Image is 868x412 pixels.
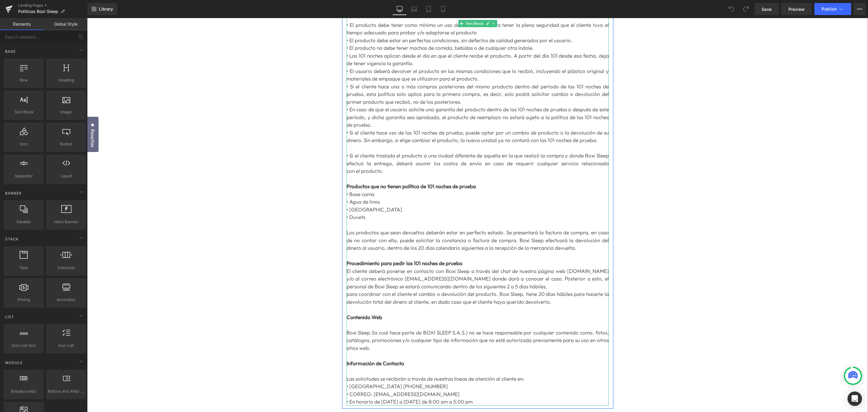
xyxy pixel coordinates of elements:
[48,109,84,115] span: Image
[259,49,522,65] p: • El usuario deberá devolver el producto en las mismas condiciones que lo recibió, incluyendo el ...
[259,242,375,248] strong: Procedimiento para pedir las 101 noches de prueba
[5,388,42,395] span: Breadcrumbs
[5,265,42,271] span: Tabs
[436,3,450,15] a: Mobile
[99,6,113,12] span: Library
[5,49,16,54] span: Base
[48,388,84,395] span: Before and After Images
[48,342,84,349] span: Icon List
[781,3,812,15] a: Preview
[788,6,805,12] span: Preview
[259,357,522,365] p: Las solicitudes se recibirán a través de nuestras líneas de atención al cliente en:
[259,172,522,180] p: • Base cama
[377,2,397,9] span: Text Block
[740,3,752,15] button: Redo
[259,296,295,302] strong: Contenido Web
[725,3,737,15] button: Undo
[48,173,84,179] span: Liquid
[259,134,522,156] span: • Si el cliente traslada el producto a una ciudad diferente de aquella en la que realizó la compr...
[259,195,522,203] p: • Duvets
[5,219,42,225] span: Parallax
[259,111,522,126] p: • Si el cliente hace uso de las 101 noches de prueba, puede optar por un cambio de producto o la ...
[421,3,436,15] a: Tablet
[259,342,317,348] strong: Información de Contacto
[5,314,15,320] span: List
[48,265,84,271] span: Carousel
[259,34,522,49] p: • Las 101 noches aplican desde el día en que el cliente recibe el producto. A partir del día 101 ...
[392,3,407,15] a: Desktop
[259,87,522,111] p: • En caso de que el usuario solicite una garantía del producto dentro de las 101 noches de prueba...
[5,342,42,349] span: Icon List Hoz
[18,9,58,14] span: Políticas Boxi Sleep
[259,188,522,195] p: • [GEOGRAPHIC_DATA]
[259,26,522,34] p: • El producto no debe tener machas de comida, bebidas o de cualquier otra índole.
[259,65,522,88] p: • Si el cliente hace una o más compras posteriores del mismo producto dentro del período de las 1...
[5,141,42,147] span: Icon
[48,219,84,225] span: Hero Banner
[259,380,522,388] p: • En horario de [DATE] a [DATE] de 8:00 am a 5:00 pm
[259,272,522,287] p: para coordinar con el cliente el cambio o devolución del producto. Boxi Sleep, tiene 20 días hábi...
[259,249,522,272] p: El cliente deberá ponerse en contacto con Boxi Sleep a través del chat de nuestra página web [DOM...
[2,111,9,129] span: Reseñas
[5,77,42,83] span: Row
[854,3,866,15] button: More
[5,236,19,242] span: Stack
[48,77,84,83] span: Heading
[259,165,389,171] strong: Productos que no tienen política de 101 noches de prueba
[259,211,522,234] p: Los productos que sean devueltos deberán estar en perfecto estado. Se presentará la factura de co...
[18,3,87,8] a: Landing Pages
[259,311,522,334] p: Boxi Sleep (la cual hace parte de BOXI SLEEP S.A.S.) no se hace responsable por cualquier conteni...
[44,18,87,30] a: Global Style
[5,173,42,179] span: Separator
[5,360,23,366] span: Module
[5,296,42,303] span: Pricing
[259,180,522,188] p: • Agua de linos
[259,364,522,372] p: • [GEOGRAPHIC_DATA] [PHONE_NUMBER]
[259,372,522,380] p: • CORREO: [EMAIL_ADDRESS][DOMAIN_NAME]
[259,18,522,26] p: • El producto debe estar en perfectas condiciones, sin defectos de calidad generados por el usuario.
[5,190,22,196] span: Banner
[48,296,84,303] span: Accordion
[87,3,117,15] a: New Library
[407,3,421,15] a: Laptop
[48,141,84,147] span: Button
[762,6,772,12] span: Save
[259,3,522,18] p: • El producto debe tener como mínimo un uso de 7 días, esto para tener la plena seguridad que el ...
[822,7,837,11] span: Publish
[814,3,851,15] button: Publish
[5,109,42,115] span: Text Block
[848,391,862,406] div: Open Intercom Messenger
[404,2,410,9] a: Expand / Collapse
